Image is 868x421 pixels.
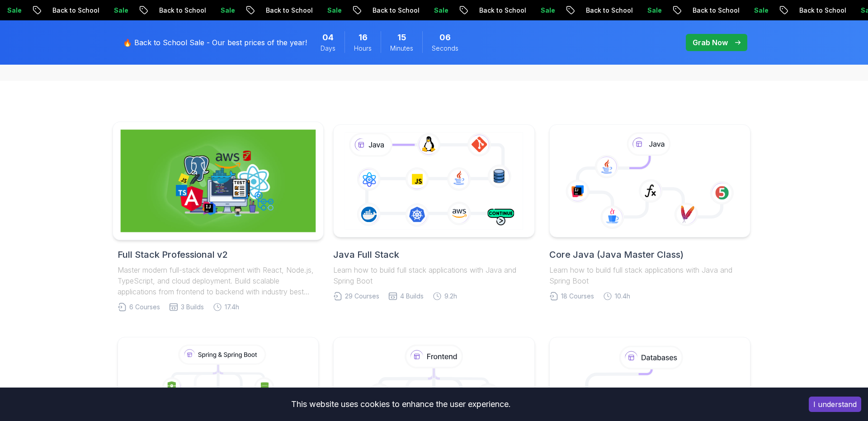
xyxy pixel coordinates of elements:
[425,6,454,15] p: Sale
[791,6,852,15] p: Back to School
[354,44,372,53] span: Hours
[121,130,316,232] img: Full Stack Professional v2
[319,6,348,15] p: Sale
[639,6,668,15] p: Sale
[432,44,458,53] span: Seconds
[123,37,307,48] p: 🔥 Back to School Sale - Our best prices of the year!
[321,44,335,53] span: Days
[390,44,413,53] span: Minutes
[444,292,457,301] span: 9.2h
[151,6,212,15] p: Back to School
[359,31,368,44] span: 16 Hours
[257,6,319,15] p: Back to School
[118,124,319,312] a: Full Stack Professional v2Full Stack Professional v2Master modern full-stack development with Rea...
[549,124,750,301] a: Core Java (Java Master Class)Learn how to build full stack applications with Java and Spring Boot...
[615,292,630,301] span: 10.4h
[532,6,561,15] p: Sale
[549,248,750,261] h2: Core Java (Java Master Class)
[212,6,241,15] p: Sale
[322,31,334,44] span: 4 Days
[118,265,319,297] p: Master modern full-stack development with React, Node.js, TypeScript, and cloud deployment. Build...
[7,394,795,414] div: This website uses cookies to enhance the user experience.
[439,31,451,44] span: 6 Seconds
[397,31,406,44] span: 15 Minutes
[129,303,160,312] span: 6 Courses
[549,265,750,286] p: Learn how to build full stack applications with Java and Spring Boot
[333,124,534,301] a: Java Full StackLearn how to build full stack applications with Java and Spring Boot29 Courses4 Bu...
[181,303,204,312] span: 3 Builds
[693,37,728,48] p: Grab Now
[745,6,774,15] p: Sale
[118,248,319,261] h2: Full Stack Professional v2
[364,6,425,15] p: Back to School
[809,397,861,412] button: Accept cookies
[577,6,639,15] p: Back to School
[345,292,379,301] span: 29 Courses
[471,6,532,15] p: Back to School
[561,292,594,301] span: 18 Courses
[684,6,745,15] p: Back to School
[225,303,239,312] span: 17.4h
[333,265,534,286] p: Learn how to build full stack applications with Java and Spring Boot
[333,248,534,261] h2: Java Full Stack
[105,6,134,15] p: Sale
[400,292,424,301] span: 4 Builds
[44,6,105,15] p: Back to School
